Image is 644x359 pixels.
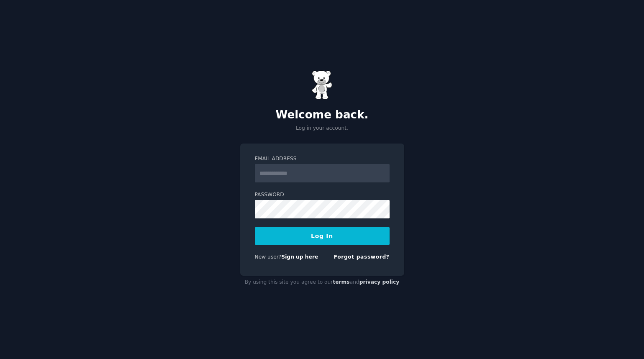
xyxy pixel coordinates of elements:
span: New user? [255,254,282,260]
div: By using this site you agree to our and [240,276,404,289]
a: Sign up here [281,254,318,260]
a: terms [333,279,349,285]
img: Gummy Bear [312,70,333,100]
label: Password [255,191,390,199]
p: Log in your account. [240,125,404,132]
a: Forgot password? [334,254,390,260]
label: Email Address [255,155,390,163]
h2: Welcome back. [240,108,404,122]
a: privacy policy [359,279,400,285]
button: Log In [255,227,390,245]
